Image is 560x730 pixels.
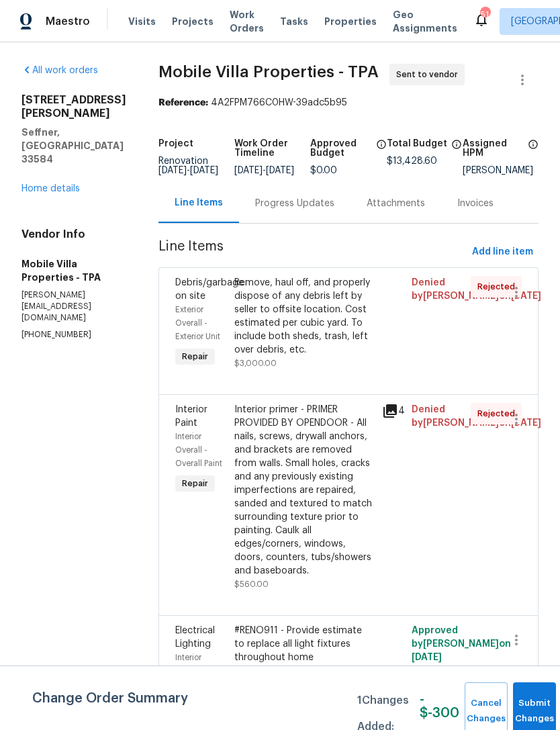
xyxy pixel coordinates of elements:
div: Line Items [175,196,223,210]
span: [DATE] [234,166,263,175]
span: Approved by [PERSON_NAME] on [412,626,511,662]
div: Interior primer - PRIMER PROVIDED BY OPENDOOR - All nails, screws, drywall anchors, and brackets ... [234,403,374,578]
span: - [234,166,294,175]
span: Cancel Changes [471,696,501,727]
p: [PHONE_NUMBER] [21,329,126,340]
span: Projects [172,15,214,28]
span: Tasks [280,17,308,26]
b: Reference: [158,98,208,107]
span: Interior Overall - Overall Paint [175,432,222,467]
span: Interior Paint [175,405,207,428]
span: $3,000.00 [234,359,277,367]
button: Add line item [467,240,539,265]
div: 4A2FPM766C0HW-39adc5b95 [158,96,539,109]
h5: Assigned HPM [463,139,524,158]
span: Visits [128,15,156,28]
span: Sent to vendor [396,68,463,81]
span: Debris/garbage on site [175,278,244,301]
span: The total cost of line items that have been approved by both Opendoor and the Trade Partner. This... [376,139,387,166]
div: #RENO911 - Provide estimate to replace all light fixtures throughout home [234,624,374,664]
span: Repair [177,350,214,363]
h5: Project [158,139,193,148]
span: Submit Changes [520,696,549,727]
span: Exterior Overall - Exterior Unit [175,306,220,340]
span: Add line item [472,244,533,261]
h5: Work Order Timeline [234,139,310,158]
span: Electrical Lighting [175,626,215,649]
div: 51 [480,8,489,21]
span: $13,428.60 [387,156,437,166]
a: Home details [21,184,80,193]
span: - [158,166,218,175]
span: The hpm assigned to this work order. [528,139,539,166]
span: [DATE] [266,166,294,175]
div: Remove, haul off, and properly dispose of any debris left by seller to offsite location. Cost est... [234,276,374,357]
span: Denied by [PERSON_NAME] on [412,405,541,428]
span: $560.00 [234,580,269,588]
a: All work orders [21,66,98,75]
div: Attachments [367,197,425,210]
span: [DATE] [158,166,187,175]
h5: Seffner, [GEOGRAPHIC_DATA] 33584 [21,126,126,166]
span: $0.00 [310,166,337,175]
span: Repair [177,477,214,490]
span: Rejected [477,280,520,293]
h4: Vendor Info [21,228,126,241]
span: The total cost of line items that have been proposed by Opendoor. This sum includes line items th... [451,139,462,156]
p: [PERSON_NAME][EMAIL_ADDRESS][DOMAIN_NAME] [21,289,126,324]
span: Work Orders [230,8,264,35]
span: Line Items [158,240,467,265]
span: Interior Overall - Lighting [175,653,207,688]
h5: Total Budget [387,139,447,148]
div: Invoices [457,197,494,210]
span: Maestro [46,15,90,28]
span: Geo Assignments [393,8,457,35]
div: Progress Updates [255,197,334,210]
h5: Mobile Villa Properties - TPA [21,257,126,284]
span: Renovation [158,156,218,175]
div: [PERSON_NAME] [463,166,539,175]
span: Rejected [477,407,520,420]
span: Denied by [PERSON_NAME] on [412,278,541,301]
span: [DATE] [412,653,442,662]
div: 4 [382,403,404,419]
h5: Approved Budget [310,139,371,158]
span: Properties [324,15,377,28]
span: Mobile Villa Properties - TPA [158,64,379,80]
h2: [STREET_ADDRESS][PERSON_NAME] [21,93,126,120]
span: [DATE] [190,166,218,175]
